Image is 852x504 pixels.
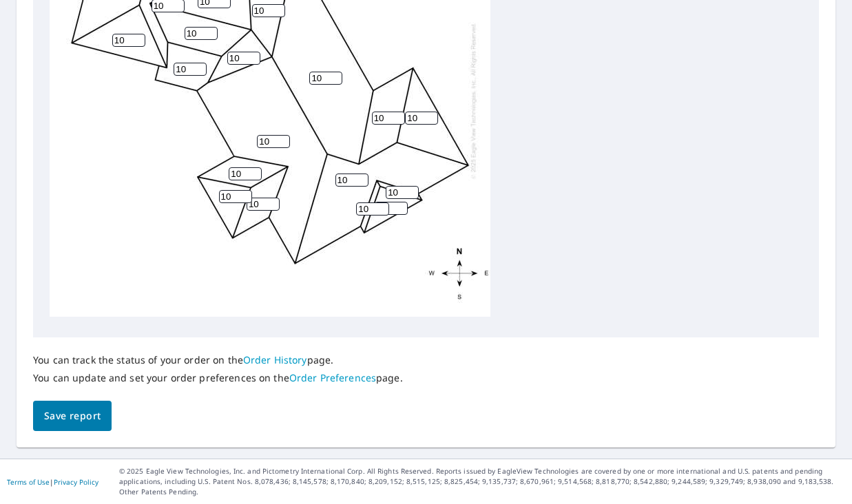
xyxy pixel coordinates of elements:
[289,371,376,384] a: Order Preferences
[44,408,101,425] span: Save report
[7,478,98,486] p: |
[33,372,403,384] p: You can update and set your order preferences on the page.
[33,354,403,366] p: You can track the status of your order on the page.
[33,401,112,432] button: Save report
[7,477,50,487] a: Terms of Use
[243,353,307,366] a: Order History
[54,477,98,487] a: Privacy Policy
[119,466,845,497] p: © 2025 Eagle View Technologies, Inc. and Pictometry International Corp. All Rights Reserved. Repo...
